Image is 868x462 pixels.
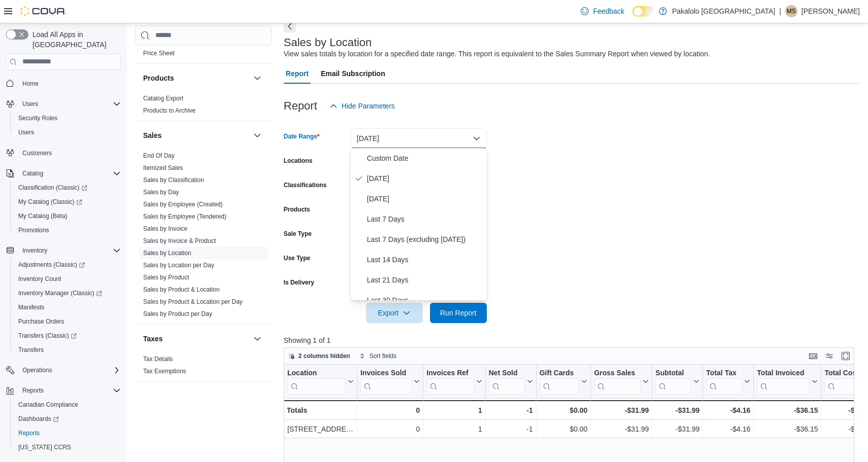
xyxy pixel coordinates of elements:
button: [US_STATE] CCRS [10,440,125,454]
span: Reports [14,427,121,439]
button: Manifests [10,300,125,314]
span: Report [286,63,309,84]
label: Sale Type [284,230,312,238]
div: Subtotal [655,368,691,394]
button: Products [251,72,263,84]
button: Users [18,98,42,110]
a: Sales by Location [143,250,191,257]
div: $0.00 [540,404,588,416]
span: Adjustments (Classic) [18,261,85,269]
span: Purchase Orders [14,315,121,328]
button: Run Report [430,303,487,323]
div: Total Tax [706,368,742,378]
span: Canadian Compliance [14,399,121,411]
a: Sales by Invoice & Product [143,237,216,244]
a: Canadian Compliance [14,399,82,411]
span: Transfers [14,344,121,356]
a: Sales by Employee (Created) [143,201,223,208]
button: Users [2,97,125,111]
button: Inventory Count [10,272,125,286]
div: -$31.99 [594,423,649,435]
span: Export [372,303,417,323]
button: Location [287,368,354,394]
span: Inventory Manager (Classic) [14,287,121,299]
img: Cova [20,6,66,16]
a: Transfers (Classic) [10,329,125,343]
div: 0 [360,404,420,416]
div: Net Sold [489,368,525,378]
span: Customers [22,149,52,157]
div: Pricing [135,47,272,63]
span: [DATE] [367,193,483,205]
div: Invoices Sold [360,368,412,394]
a: Sales by Product per Day [143,310,212,317]
button: Inventory [18,244,51,257]
span: Classification (Classic) [18,184,87,192]
button: Canadian Compliance [10,398,125,412]
a: Tax Exemptions [143,368,186,375]
div: [STREET_ADDRESS] [287,423,354,435]
span: Last 7 Days [367,213,483,225]
span: [US_STATE] CCRS [18,443,71,451]
a: Purchase Orders [14,315,69,328]
a: Sales by Classification [143,176,204,184]
span: Manifests [18,303,44,311]
span: Feedback [593,6,624,16]
div: Invoices Ref [426,368,474,378]
a: Sales by Product & Location per Day [143,298,243,305]
span: 2 columns hidden [298,352,350,360]
h3: Report [284,100,317,112]
a: Security Roles [14,112,61,124]
span: Transfers (Classic) [14,330,121,342]
a: Transfers (Classic) [14,330,81,342]
div: -$31.99 [655,404,699,416]
a: Sales by Invoice [143,225,187,232]
span: Inventory Count [14,273,121,285]
span: Adjustments (Classic) [14,259,121,271]
div: Subtotal [655,368,691,378]
div: Total Invoiced [757,368,810,394]
div: -$36.15 [757,423,818,435]
div: Gross Sales [594,368,641,394]
span: Promotions [14,224,121,236]
h3: Taxes [143,334,163,344]
button: Transfers [10,343,125,357]
button: Export [366,303,423,323]
button: Sales [251,129,263,141]
button: Gift Cards [540,368,588,394]
a: Tax Details [143,356,173,363]
div: $0.00 [540,423,588,435]
button: Catalog [18,167,47,180]
label: Use Type [284,254,310,262]
div: Total Cost [824,368,864,378]
span: Sort fields [370,352,396,360]
a: Feedback [577,1,628,21]
a: Dashboards [10,412,125,426]
span: Email Subscription [321,63,385,84]
span: Security Roles [14,112,121,124]
div: -$4.16 [706,404,750,416]
span: Washington CCRS [14,441,121,453]
a: Transfers [14,344,48,356]
label: Products [284,205,310,214]
button: Subtotal [655,368,699,394]
span: Reports [18,384,121,397]
div: -$4.16 [706,423,750,435]
h3: Sales [143,130,162,140]
a: Inventory Count [14,273,65,285]
button: Invoices Sold [360,368,420,394]
span: My Catalog (Classic) [14,196,121,208]
a: Sales by Product [143,274,189,281]
span: Custom Date [367,152,483,164]
a: Classification (Classic) [10,181,125,195]
button: Keyboard shortcuts [807,350,819,362]
div: Total Cost [824,368,864,394]
a: Adjustments (Classic) [14,259,89,271]
div: Gross Sales [594,368,641,378]
span: Last 14 Days [367,254,483,266]
button: Security Roles [10,111,125,125]
div: Taxes [135,353,272,381]
a: [US_STATE] CCRS [14,441,75,453]
button: My Catalog (Beta) [10,209,125,223]
span: Promotions [18,226,49,234]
